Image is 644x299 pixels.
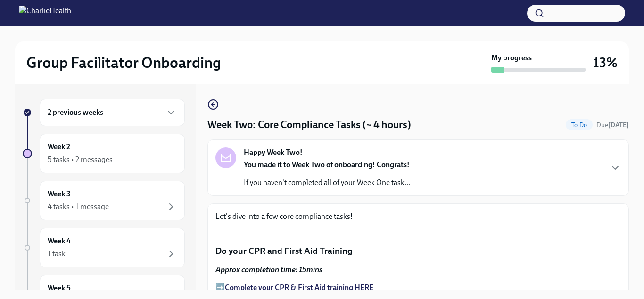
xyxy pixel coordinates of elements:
[608,121,629,129] strong: [DATE]
[596,121,629,129] span: October 13th, 2025 09:00
[215,211,621,222] p: Let's dive into a few core compliance tasks!
[225,283,373,292] a: Complete your CPR & First Aid training HERE
[244,178,410,188] p: If you haven't completed all of your Week One task...
[491,53,532,63] strong: My progress
[244,160,410,169] strong: You made it to Week Two of onboarding! Congrats!
[215,245,621,257] p: Do your CPR and First Aid Training
[593,54,618,71] h3: 13%
[48,107,103,118] h6: 2 previous weeks
[48,189,71,199] h6: Week 3
[26,53,221,72] h2: Group Facilitator Onboarding
[48,142,70,152] h6: Week 2
[48,236,71,246] h6: Week 4
[566,121,593,129] span: To Do
[40,99,185,126] div: 2 previous weeks
[48,249,66,259] div: 1 task
[215,283,621,293] p: ➡️
[48,154,113,165] div: 5 tasks • 2 messages
[48,283,71,293] h6: Week 5
[244,147,303,158] strong: Happy Week Two!
[215,265,322,274] strong: Approx completion time: 15mins
[19,6,71,21] img: CharlieHealth
[23,134,185,173] a: Week 25 tasks • 2 messages
[23,181,185,220] a: Week 34 tasks • 1 message
[596,121,629,129] span: Due
[207,118,411,132] h4: Week Two: Core Compliance Tasks (~ 4 hours)
[23,228,185,267] a: Week 41 task
[48,202,109,212] div: 4 tasks • 1 message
